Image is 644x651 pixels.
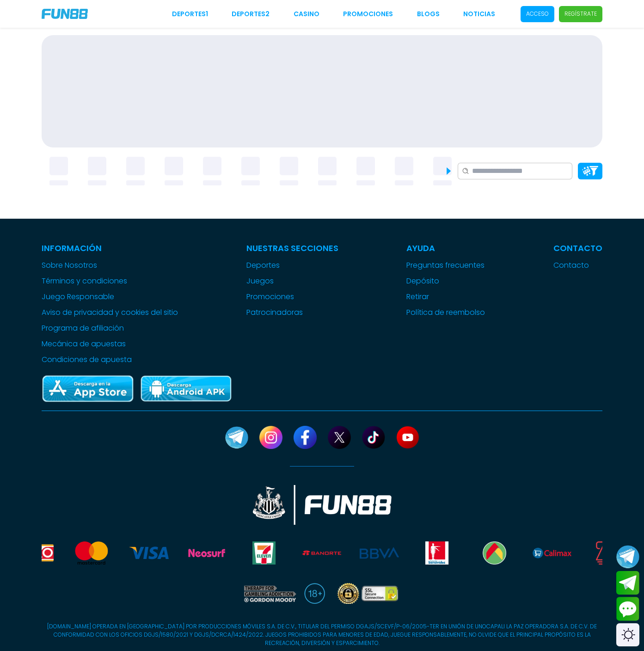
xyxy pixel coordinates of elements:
button: Join telegram channel [616,545,639,569]
img: Visa [129,541,168,565]
a: Deportes [246,260,338,271]
a: Términos y condiciones [42,276,178,287]
img: Calimax [533,541,571,565]
a: Deportes2 [232,9,270,19]
img: Cash [590,541,629,565]
img: Play Store [140,375,232,404]
a: CASINO [294,9,319,19]
a: Política de reembolso [406,307,485,318]
p: Contacto [553,242,602,254]
img: Oxxo [14,541,53,565]
img: SSL [334,583,402,604]
a: Condiciones de apuesta [42,354,178,365]
img: Platform Filter [582,166,598,176]
p: Acceso [526,10,549,18]
a: Retirar [406,291,485,302]
a: BLOGS [417,9,440,19]
a: Promociones [246,291,338,302]
button: Contact customer service [616,597,639,621]
img: Seven Eleven [245,541,283,565]
a: Contacto [553,260,602,271]
img: Banorte [302,541,341,565]
a: Programa de afiliación [42,323,178,334]
a: Sobre Nosotros [42,260,178,271]
img: New Castle [253,485,392,525]
img: App Store [42,375,134,404]
img: 18 plus [304,583,325,604]
img: therapy for gaming addiction gordon moody [242,583,296,604]
p: Información [42,242,178,254]
img: Company Logo [42,9,88,19]
img: Neosurf [187,541,226,565]
div: Switch theme [616,623,639,646]
p: [DOMAIN_NAME] OPERADA EN [GEOGRAPHIC_DATA] POR PRODUCCIONES MÓVILES S.A. DE C.V., TITULAR DEL PER... [42,622,602,647]
a: Depósito [406,276,485,287]
button: Join telegram [616,571,639,595]
a: Aviso de privacidad y cookies del sitio [42,307,178,318]
a: Juego Responsable [42,291,178,302]
p: Nuestras Secciones [246,242,338,254]
p: Ayuda [406,242,485,254]
img: BBVA [360,541,399,565]
a: Patrocinadoras [246,307,338,318]
a: Promociones [343,9,393,19]
a: Deportes1 [172,9,208,19]
p: Regístrate [564,10,597,18]
a: Preguntas frecuentes [406,260,485,271]
a: Mecánica de apuestas [42,338,178,350]
a: Read more about Gambling Therapy [242,583,296,604]
button: Juegos [246,276,274,287]
a: NOTICIAS [463,9,495,19]
img: Bodegaaurrera [475,541,514,565]
img: Mastercard [72,541,111,565]
img: Benavides [417,541,456,565]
